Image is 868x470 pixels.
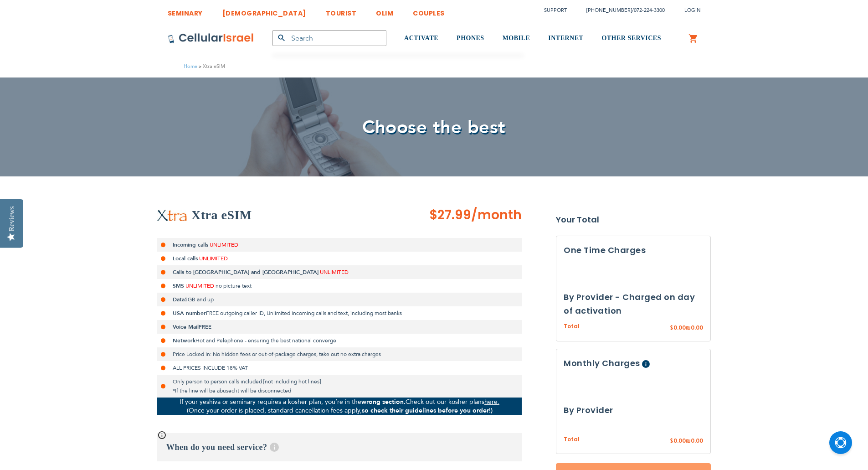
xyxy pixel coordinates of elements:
[168,2,203,19] a: SEMINARY
[413,2,445,19] a: COUPLES
[404,35,438,41] span: ACTIVATE
[157,375,522,398] li: Only person to person calls included [not including hot lines] *If the line will be abused it wil...
[216,282,252,289] span: no picture text
[157,210,187,221] img: Xtra eSIM
[556,213,711,227] strong: Your Total
[168,33,254,44] img: Cellular Israel Logo
[157,347,522,361] li: Price Locked In: No hidden fees or out-of-package charges, take out no extra charges
[586,7,632,14] a: [PHONE_NUMBER]
[670,324,673,332] span: $
[548,35,583,41] span: INTERNET
[684,7,701,14] span: Login
[404,21,438,56] a: ACTIVATE
[376,2,393,19] a: OLIM
[173,255,198,262] strong: Local calls
[544,7,567,14] a: Support
[564,435,580,444] span: Total
[157,398,522,415] p: If your yeshiva or seminary requires a kosher plan, you’re in the Check out our kosher plans (Onc...
[362,115,506,140] span: Choose the best
[457,35,484,41] span: PHONES
[173,323,199,331] strong: Voice Mail
[185,282,214,289] span: UNLIMITED
[157,361,522,375] li: ALL PRICES INCLUDE 18% VAT
[503,35,530,41] span: MOBILE
[577,4,665,17] li: /
[272,30,386,46] input: Search
[691,324,703,331] span: 0.00
[686,324,691,332] span: ₪
[361,398,406,406] strong: wrong section.
[173,310,206,317] strong: USA number
[634,7,665,14] a: 072-224-3300
[222,2,306,19] a: [DEMOGRAPHIC_DATA]
[173,282,184,289] strong: SMS
[673,437,686,444] span: 0.00
[564,322,580,331] span: Total
[270,443,279,452] span: Help
[484,398,499,406] a: here.
[429,206,471,224] span: $27.99
[8,206,16,231] div: Reviews
[184,63,197,70] a: Home
[457,21,484,56] a: PHONES
[601,21,661,56] a: OTHER SERVICES
[564,290,703,318] h3: By Provider - Charged on day of activation
[362,406,493,415] strong: so check their guidelines before you order!)
[670,437,673,445] span: $
[326,2,357,19] a: TOURIST
[673,324,686,331] span: 0.00
[564,357,640,369] span: Monthly Charges
[206,310,402,317] span: FREE outgoing caller ID, Unlimited incoming calls and text, including most banks
[686,437,691,445] span: ₪
[157,293,522,306] li: 5GB and up
[471,206,522,224] span: /month
[157,433,522,461] h3: When do you need service?
[691,437,703,444] span: 0.00
[173,337,195,344] strong: Network
[564,403,703,417] h3: By Provider
[548,21,583,56] a: INTERNET
[199,323,211,331] span: FREE
[601,35,661,41] span: OTHER SERVICES
[320,269,349,276] span: UNLIMITED
[195,337,336,344] span: Hot and Pelephone - ensuring the best national converge
[642,360,650,368] span: Help
[197,62,225,71] li: Xtra eSIM
[199,255,228,262] span: UNLIMITED
[210,241,238,248] span: UNLIMITED
[173,296,185,303] strong: Data
[503,21,530,56] a: MOBILE
[173,269,318,276] strong: Calls to [GEOGRAPHIC_DATA] and [GEOGRAPHIC_DATA]
[191,206,252,224] h2: Xtra eSIM
[173,241,208,248] strong: Incoming calls
[564,243,703,257] h3: One Time Charges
